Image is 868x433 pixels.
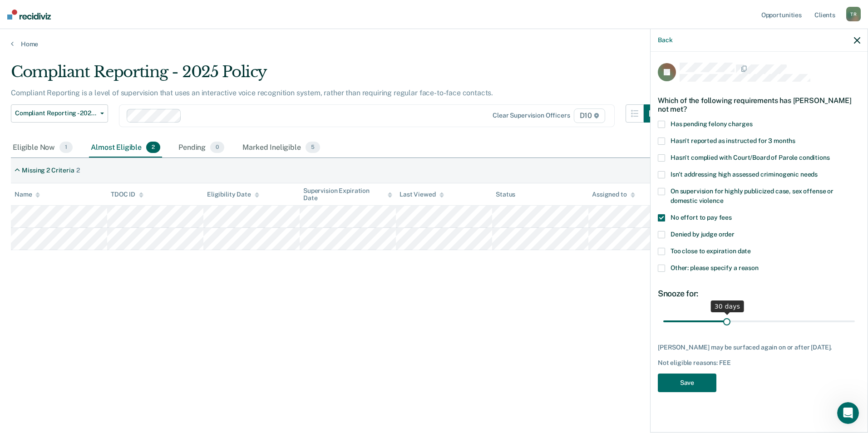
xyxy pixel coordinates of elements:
[146,142,160,153] span: 2
[671,214,732,221] span: No effort to pay fees
[846,7,861,21] div: T R
[592,191,635,198] div: Assigned to
[15,109,97,117] span: Compliant Reporting - 2025 Policy
[59,142,73,153] span: 1
[207,191,259,198] div: Eligibility Date
[177,138,226,158] div: Pending
[574,108,605,123] span: D10
[671,264,759,271] span: Other: please specify a reason
[7,10,51,20] img: Recidiviz
[671,171,818,178] span: Isn't addressing high assessed criminogenic needs
[303,187,392,202] div: Supervision Expiration Date
[658,359,860,367] div: Not eligible reasons: FEE
[493,112,570,119] div: Clear supervision officers
[496,191,515,198] div: Status
[837,402,859,424] iframe: Intercom live chat
[11,63,662,89] div: Compliant Reporting - 2025 Policy
[22,167,74,174] div: Missing 2 Criteria
[658,36,672,44] button: Back
[76,167,80,174] div: 2
[241,138,322,158] div: Marked Ineligible
[658,344,860,351] div: [PERSON_NAME] may be surfaced again on or after [DATE].
[111,191,143,198] div: TDOC ID
[658,289,860,299] div: Snooze for:
[15,191,40,198] div: Name
[671,247,751,255] span: Too close to expiration date
[210,142,224,153] span: 0
[671,137,795,144] span: Hasn't reported as instructed for 3 months
[671,120,752,128] span: Has pending felony charges
[11,138,74,158] div: Eligible Now
[11,40,857,48] a: Home
[11,89,493,97] p: Compliant Reporting is a level of supervision that uses an interactive voice recognition system, ...
[306,142,320,153] span: 5
[671,154,830,161] span: Hasn't complied with Court/Board of Parole conditions
[399,191,444,198] div: Last Viewed
[89,138,162,158] div: Almost Eligible
[711,300,744,312] div: 30 days
[658,89,860,121] div: Which of the following requirements has [PERSON_NAME] not met?
[671,231,735,238] span: Denied by judge order
[658,374,716,392] button: Save
[671,187,833,204] span: On supervision for highly publicized case, sex offense or domestic violence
